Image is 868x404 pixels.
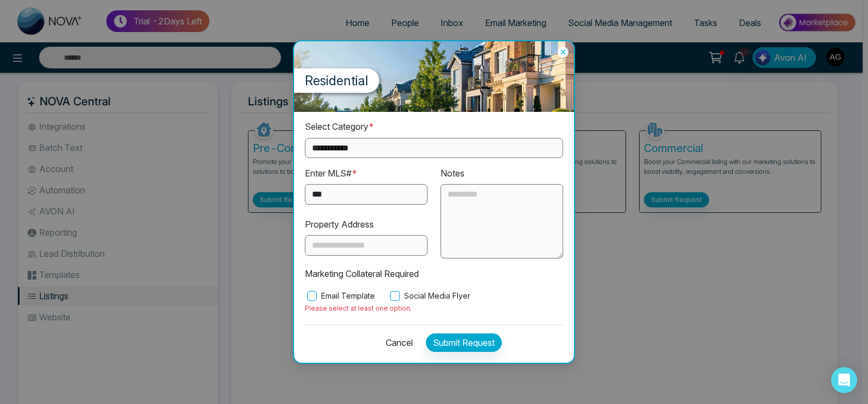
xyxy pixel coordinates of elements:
[379,333,413,352] button: Cancel
[388,290,470,302] label: Social Media Flyer
[294,68,379,93] label: Residential
[426,333,502,352] button: Submit Request
[307,291,317,301] input: Email Template
[390,291,400,301] input: Social Media Flyer
[305,304,412,312] span: Please select at least one option.
[831,367,857,393] div: Open Intercom Messenger
[305,218,374,231] label: Property Address
[441,167,464,180] label: Notes
[305,120,374,134] label: Select Category
[305,267,563,281] p: Marketing Collateral Required
[305,167,358,180] label: Enter MLS#
[305,290,375,302] label: Email Template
